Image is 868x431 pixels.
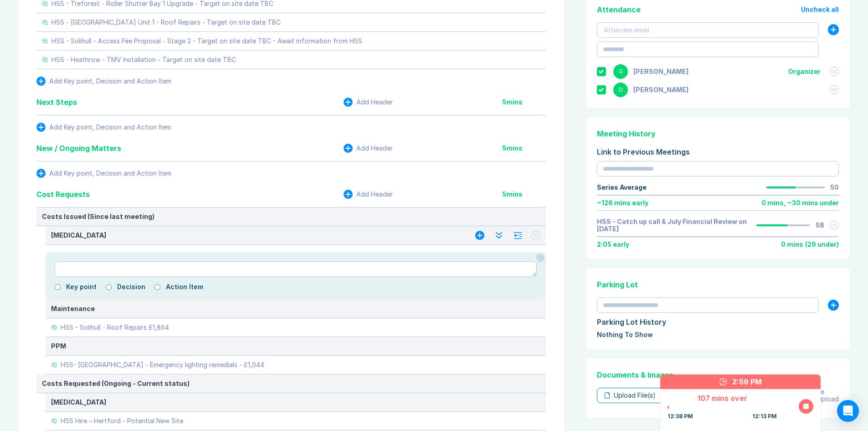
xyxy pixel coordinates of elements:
[344,190,393,199] button: Add Header
[597,317,839,327] div: Parking Lot History
[761,199,839,207] div: 0 mins , ~ 30 mins under
[344,98,393,107] button: Add Header
[36,97,77,108] div: Next Steps
[49,170,171,177] div: Add Key point, Decision and Action Item
[117,283,145,291] label: Decision
[61,417,183,425] div: HSS Hire – Hertford - Potential New Site
[36,169,171,178] button: Add Key point, Decision and Action Item
[668,413,693,420] div: 12:38 PM
[597,199,648,207] div: ~ 126 mins early
[356,99,393,106] div: Add Header
[668,393,777,404] div: 107 mins over
[36,143,121,154] div: New / Ongoing Matters
[801,6,839,13] button: Uncheck all
[597,218,756,233] a: HSS - Catch up call & July Financial Review on [DATE]
[42,380,540,387] div: Costs Requested (Ongoing - Current status)
[51,232,457,239] div: [MEDICAL_DATA]
[51,56,236,63] div: HSS - Heathrow - TMV Installation - Target on site date TBC
[597,279,839,290] div: Parking Lot
[51,399,540,406] div: [MEDICAL_DATA]
[597,4,641,15] div: Attendance
[752,413,777,420] div: 12:13 PM
[613,83,628,97] div: D
[502,191,546,198] div: 5 mins
[502,99,546,106] div: 5 mins
[36,189,90,200] div: Cost Requests
[597,128,839,139] div: Meeting History
[597,331,839,338] div: Nothing To Show
[51,343,540,350] div: PPM
[166,283,203,291] label: Action Item
[633,68,688,75] div: Gemma White
[49,78,171,85] div: Add Key point, Decision and Action Item
[732,376,762,387] div: 2:59 PM
[613,64,628,79] div: G
[597,241,629,248] div: 2:05 early
[597,184,647,191] div: Series Average
[356,191,393,198] div: Add Header
[502,145,546,152] div: 5 mins
[805,241,839,248] div: ( 29 under )
[36,77,171,86] button: Add Key point, Decision and Action Item
[597,388,663,403] div: Upload File(s)
[51,305,540,312] div: Maintenance
[597,369,839,380] div: Documents & Images
[36,123,171,132] button: Add Key point, Decision and Action Item
[781,241,803,248] div: 0 mins
[837,400,859,422] div: Open Intercom Messenger
[597,146,839,157] div: Link to Previous Meetings
[42,213,540,220] div: Costs Issued (Since last meeting)
[61,324,169,331] div: HSS - Solihull - Roof Repairs £1,864
[816,222,824,229] div: 58
[633,86,688,93] div: Danny Sisson
[830,184,839,191] div: 50
[344,144,393,153] button: Add Header
[788,68,821,75] div: Organizer
[61,361,264,369] div: HSS- [GEOGRAPHIC_DATA] - Emergency lighting remedials - £1,044
[66,283,97,291] label: Key point
[49,124,171,131] div: Add Key point, Decision and Action Item
[51,19,281,26] div: HSS - [GEOGRAPHIC_DATA] Unit 1 - Roof Repairs - Target on site date TBC
[356,145,393,152] div: Add Header
[51,37,362,45] div: HSS - Solihull - Access Fee Proposal - Stage 2 - Target on site date TBC - Await information from...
